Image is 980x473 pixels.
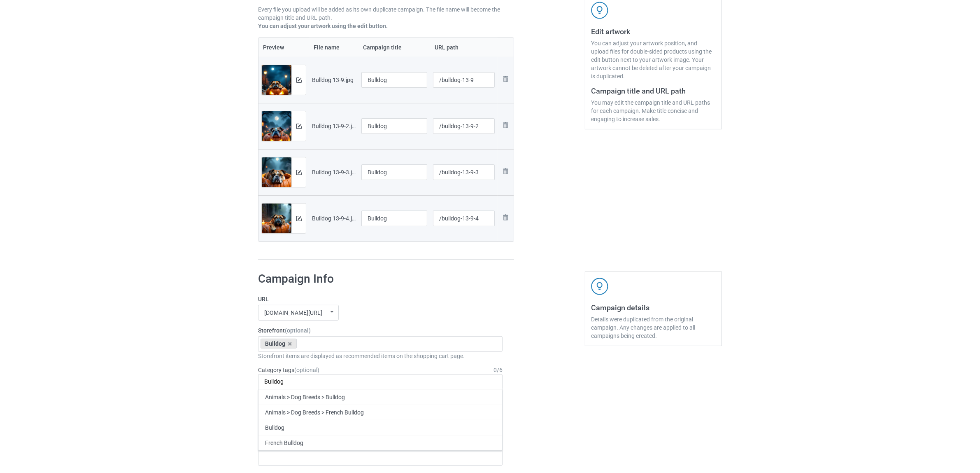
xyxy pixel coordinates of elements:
th: Preview [258,38,309,57]
img: svg+xml;base64,PD94bWwgdmVyc2lvbj0iMS4wIiBlbmNvZGluZz0iVVRGLTgiPz4KPHN2ZyB3aWR0aD0iNDJweCIgaGVpZ2... [591,278,608,295]
img: original.jpg [262,157,291,197]
img: svg+xml;base64,PD94bWwgdmVyc2lvbj0iMS4wIiBlbmNvZGluZz0iVVRGLTgiPz4KPHN2ZyB3aWR0aD0iMjhweCIgaGVpZ2... [500,120,510,130]
div: Animals > Dog Breeds > Bulldog [258,389,502,405]
div: Bulldog [258,420,502,435]
div: Details were duplicated from the original campaign. Any changes are applied to all campaigns bein... [591,315,716,340]
img: svg+xml;base64,PD94bWwgdmVyc2lvbj0iMS4wIiBlbmNvZGluZz0iVVRGLTgiPz4KPHN2ZyB3aWR0aD0iMTRweCIgaGVpZ2... [296,216,302,221]
div: You may edit the campaign title and URL paths for each campaign. Make title concise and engaging ... [591,98,716,123]
label: Category tags [258,366,319,374]
img: svg+xml;base64,PD94bWwgdmVyc2lvbj0iMS4wIiBlbmNvZGluZz0iVVRGLTgiPz4KPHN2ZyB3aWR0aD0iMTRweCIgaGVpZ2... [296,124,302,129]
th: File name [309,38,358,57]
img: svg+xml;base64,PD94bWwgdmVyc2lvbj0iMS4wIiBlbmNvZGluZz0iVVRGLTgiPz4KPHN2ZyB3aWR0aD0iNDJweCIgaGVpZ2... [591,2,608,19]
img: original.jpg [262,204,291,243]
div: Storefront items are displayed as recommended items on the shopping cart page. [258,352,503,360]
div: 0 / 6 [493,366,503,374]
p: Every file you upload will be added as its own duplicate campaign. The file name will become the ... [258,5,514,22]
label: URL [258,295,503,303]
img: svg+xml;base64,PD94bWwgdmVyc2lvbj0iMS4wIiBlbmNvZGluZz0iVVRGLTgiPz4KPHN2ZyB3aWR0aD0iMjhweCIgaGVpZ2... [500,166,510,176]
h3: Edit artwork [591,27,716,36]
span: (optional) [285,327,311,334]
img: original.jpg [262,111,291,150]
span: (optional) [294,367,319,373]
div: French Bulldog [258,435,502,450]
div: [DOMAIN_NAME][URL] [264,310,322,316]
b: You can adjust your artwork using the edit button. [258,23,388,29]
div: Animals > Dog Breeds > French Bulldog [258,405,502,420]
h3: Campaign details [591,303,716,312]
div: Bulldog 13-9-2.jpg [312,122,356,130]
div: Bulldog 13-9-4.jpg [312,214,356,222]
h1: Campaign Info [258,272,503,286]
div: Bulldog [261,339,297,349]
div: You can adjust your artwork position, and upload files for double-sided products using the edit b... [591,39,716,80]
img: original.jpg [262,65,291,104]
img: svg+xml;base64,PD94bWwgdmVyc2lvbj0iMS4wIiBlbmNvZGluZz0iVVRGLTgiPz4KPHN2ZyB3aWR0aD0iMjhweCIgaGVpZ2... [500,74,510,84]
h3: Campaign title and URL path [591,86,716,96]
img: svg+xml;base64,PD94bWwgdmVyc2lvbj0iMS4wIiBlbmNvZGluZz0iVVRGLTgiPz4KPHN2ZyB3aWR0aD0iMTRweCIgaGVpZ2... [296,77,302,83]
th: Campaign title [358,38,430,57]
div: Bulldog 13-9.jpg [312,76,356,84]
div: Bulldog 13-9-3.jpg [312,168,356,176]
label: Storefront [258,326,503,335]
img: svg+xml;base64,PD94bWwgdmVyc2lvbj0iMS4wIiBlbmNvZGluZz0iVVRGLTgiPz4KPHN2ZyB3aWR0aD0iMTRweCIgaGVpZ2... [296,170,302,175]
img: svg+xml;base64,PD94bWwgdmVyc2lvbj0iMS4wIiBlbmNvZGluZz0iVVRGLTgiPz4KPHN2ZyB3aWR0aD0iMjhweCIgaGVpZ2... [500,213,510,222]
th: URL path [430,38,498,57]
